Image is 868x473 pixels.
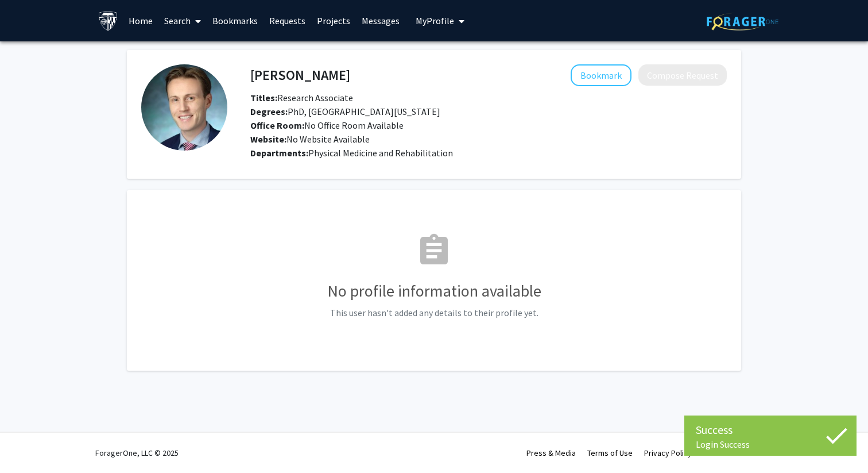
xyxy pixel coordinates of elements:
span: My Profile [416,15,454,26]
a: Terms of Use [587,448,633,458]
div: Login Success [696,439,845,450]
a: Bookmarks [207,1,263,41]
button: Compose Request to Jan Stenum [638,64,727,86]
span: Physical Medicine and Rehabilitation [308,147,453,159]
b: Degrees: [250,106,288,117]
iframe: Chat [9,421,49,464]
div: Success [696,421,845,439]
a: Requests [263,1,311,41]
span: PhD, [GEOGRAPHIC_DATA][US_STATE] [250,106,440,117]
span: No Office Room Available [250,120,404,131]
fg-card: No Profile Information [127,190,741,371]
b: Departments: [250,147,308,159]
button: Add Jan Stenum to Bookmarks [571,64,631,86]
img: ForagerOne Logo [707,13,778,30]
span: Research Associate [250,92,353,103]
a: Privacy Policy [644,448,692,458]
h3: No profile information available [141,282,727,301]
img: Profile Picture [141,64,227,151]
h4: [PERSON_NAME] [250,64,350,86]
div: ForagerOne, LLC © 2025 [95,433,179,473]
img: Johns Hopkins University Logo [98,11,118,31]
p: This user hasn't added any details to their profile yet. [141,306,727,320]
span: No Website Available [250,133,370,145]
a: Messages [356,1,405,41]
a: Projects [311,1,356,41]
a: Home [123,1,158,41]
mat-icon: assignment [416,232,452,269]
b: Office Room: [250,120,304,131]
a: Press & Media [526,448,576,458]
a: Search [158,1,207,41]
b: Website: [250,133,286,145]
b: Titles: [250,92,277,103]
